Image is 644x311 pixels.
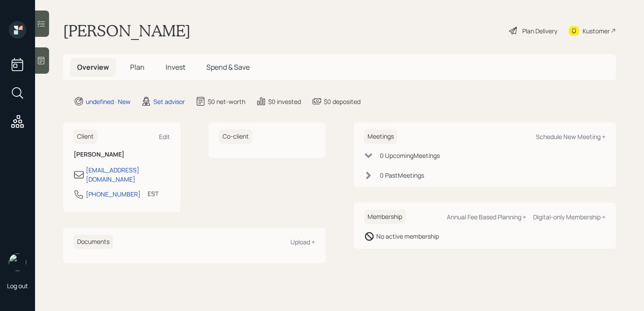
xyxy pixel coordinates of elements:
[380,171,424,180] div: 0 Past Meeting s
[74,129,97,144] h6: Client
[533,213,605,221] div: Digital-only Membership +
[583,26,610,36] div: Kustomer
[219,129,252,144] h6: Co-client
[63,21,191,40] h1: [PERSON_NAME]
[9,254,26,271] img: retirable_logo.png
[380,151,440,160] div: 0 Upcoming Meeting s
[77,62,109,72] span: Overview
[86,97,131,106] div: undefined · New
[166,62,185,72] span: Invest
[86,165,170,184] div: [EMAIL_ADDRESS][DOMAIN_NAME]
[130,62,145,72] span: Plan
[268,97,301,106] div: $0 invested
[376,232,439,241] div: No active membership
[74,151,170,158] h6: [PERSON_NAME]
[364,210,406,224] h6: Membership
[208,97,245,106] div: $0 net-worth
[447,213,526,221] div: Annual Fee Based Planning +
[148,189,159,198] div: EST
[522,26,557,36] div: Plan Delivery
[364,129,397,144] h6: Meetings
[324,97,361,106] div: $0 deposited
[290,238,315,246] div: Upload +
[86,189,141,199] div: [PHONE_NUMBER]
[7,282,28,290] div: Log out
[536,132,605,141] div: Schedule New Meeting +
[159,132,170,141] div: Edit
[153,97,185,106] div: Set advisor
[206,62,250,72] span: Spend & Save
[74,235,113,249] h6: Documents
